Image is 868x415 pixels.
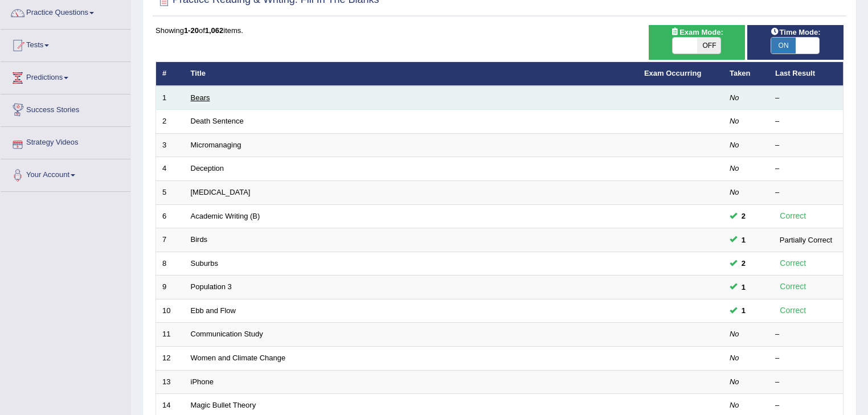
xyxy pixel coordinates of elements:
span: OFF [697,38,721,54]
a: Tests [1,30,130,58]
a: Predictions [1,62,130,91]
a: Women and Climate Change [191,354,286,362]
div: Showing of items. [155,25,844,36]
th: Last Result [769,62,844,86]
span: Exam Mode: [666,26,727,38]
b: 1,062 [205,26,224,35]
a: [MEDICAL_DATA] [191,188,251,196]
em: No [730,330,739,338]
div: – [775,377,837,388]
a: Your Account [1,159,130,188]
a: Academic Writing (B) [191,212,260,220]
div: – [775,329,837,340]
a: Bears [191,93,210,102]
td: 2 [156,110,185,134]
span: ON [771,38,795,54]
td: 4 [156,157,185,181]
td: 6 [156,204,185,228]
a: iPhone [191,377,214,386]
th: # [156,62,185,86]
th: Taken [723,62,769,86]
span: You can still take this question [737,305,750,317]
div: Correct [775,304,811,317]
em: No [730,164,739,172]
td: 5 [156,181,185,205]
div: Correct [775,257,811,270]
div: – [775,140,837,151]
a: Ebb and Flow [191,306,236,315]
em: No [730,93,739,102]
em: No [730,377,739,386]
td: 9 [156,276,185,299]
a: Death Sentence [191,117,244,125]
em: No [730,401,739,409]
td: 13 [156,370,185,394]
div: Correct [775,209,811,223]
a: Suburbs [191,259,218,268]
div: – [775,400,837,411]
em: No [730,117,739,125]
td: 3 [156,133,185,157]
div: – [775,353,837,364]
span: You can still take this question [737,210,750,222]
div: Show exams occurring in exams [649,25,745,60]
div: Partially Correct [775,234,837,246]
td: 12 [156,346,185,370]
a: Birds [191,235,208,244]
a: Magic Bullet Theory [191,401,256,409]
a: Population 3 [191,282,232,291]
a: Success Stories [1,94,130,123]
b: 1-20 [184,26,199,35]
em: No [730,354,739,362]
td: 8 [156,252,185,276]
span: You can still take this question [737,281,750,293]
td: 7 [156,228,185,252]
a: Micromanaging [191,141,241,149]
div: Correct [775,280,811,293]
td: 11 [156,323,185,347]
span: Time Mode: [766,26,825,38]
span: You can still take this question [737,234,750,246]
div: – [775,187,837,198]
span: You can still take this question [737,257,750,269]
a: Exam Occurring [644,69,701,77]
em: No [730,188,739,196]
em: No [730,141,739,149]
a: Communication Study [191,330,263,338]
td: 10 [156,299,185,323]
div: – [775,163,837,174]
td: 1 [156,86,185,110]
div: – [775,93,837,104]
a: Deception [191,164,224,172]
th: Title [185,62,638,86]
a: Strategy Videos [1,127,130,155]
div: – [775,116,837,127]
